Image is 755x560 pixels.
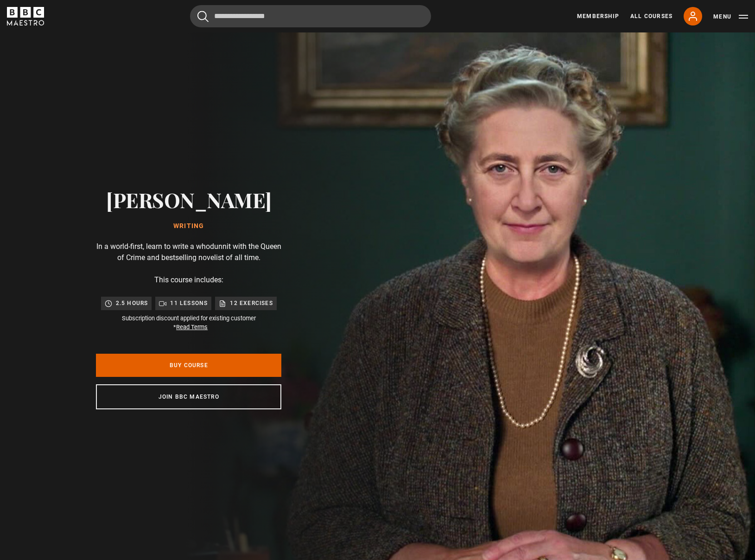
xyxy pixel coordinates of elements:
[630,12,673,20] a: All Courses
[106,188,272,211] h2: [PERSON_NAME]
[96,241,281,263] p: In a world-first, learn to write a whodunnit with the Queen of Crime and bestselling novelist of ...
[122,314,256,331] small: Subscription discount applied for existing customer
[197,11,209,22] button: Submit the search query
[176,324,208,331] a: Read Terms
[96,384,281,409] a: Join BBC Maestro
[190,5,431,27] input: Search
[170,299,208,308] p: 11 lessons
[713,12,748,21] button: Toggle navigation
[230,299,273,308] p: 12 exercises
[154,274,223,286] p: This course includes:
[7,7,44,25] svg: BBC Maestro
[106,223,272,230] h1: Writing
[116,299,148,308] p: 2.5 hours
[577,12,619,20] a: Membership
[96,354,281,377] a: Buy Course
